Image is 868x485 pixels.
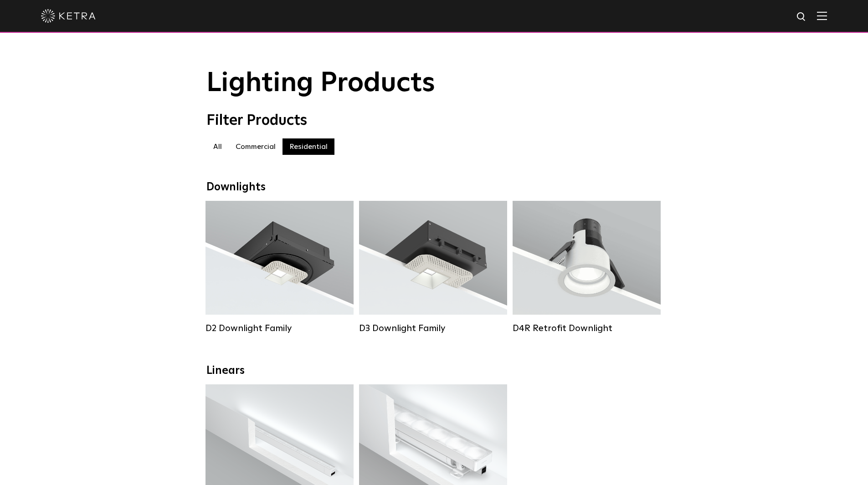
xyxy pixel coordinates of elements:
div: Filter Products [206,112,662,129]
label: Commercial [229,138,282,155]
img: ketra-logo-2019-white [41,9,96,23]
a: D4R Retrofit Downlight Lumen Output:800Colors:White / BlackBeam Angles:15° / 25° / 40° / 60°Watta... [513,201,661,334]
div: Linears [206,364,662,378]
img: Hamburger%20Nav.svg [817,11,827,20]
a: D2 Downlight Family Lumen Output:1200Colors:White / Black / Gloss Black / Silver / Bronze / Silve... [205,201,354,334]
span: Lighting Products [206,70,435,97]
label: All [206,138,229,155]
div: D3 Downlight Family [359,323,507,334]
a: D3 Downlight Family Lumen Output:700 / 900 / 1100Colors:White / Black / Silver / Bronze / Paintab... [359,201,507,334]
img: search icon [796,11,807,23]
div: D4R Retrofit Downlight [513,323,661,334]
div: Downlights [206,181,662,194]
div: D2 Downlight Family [205,323,354,334]
label: Residential [282,138,334,155]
